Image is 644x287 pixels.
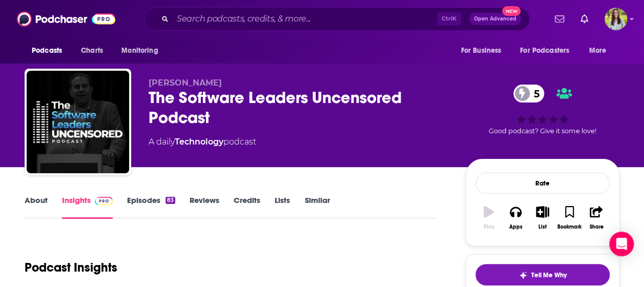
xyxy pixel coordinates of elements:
h1: Podcast Insights [25,260,117,275]
a: Credits [234,195,260,219]
button: open menu [25,41,75,60]
img: tell me why sparkle [519,271,527,279]
span: Logged in as meaghanyoungblood [605,8,627,30]
a: Show notifications dropdown [551,10,568,28]
button: Play [475,199,502,236]
div: Open Intercom Messenger [609,232,634,256]
button: Share [583,199,610,236]
span: Monitoring [121,44,158,58]
a: Charts [74,41,109,60]
button: Bookmark [556,199,583,236]
div: Play [484,224,494,230]
button: Show profile menu [605,8,627,30]
a: Lists [275,195,290,219]
span: For Business [461,44,501,58]
a: 5 [513,85,545,102]
span: Good podcast? Give it some love! [489,127,596,135]
a: About [25,195,48,219]
button: tell me why sparkleTell Me Why [475,264,610,285]
button: open menu [513,41,584,60]
button: Open AdvancedNew [469,13,521,25]
span: [PERSON_NAME] [149,78,222,88]
img: The Software Leaders Uncensored Podcast [27,71,129,173]
div: Share [589,224,603,230]
img: User Profile [605,8,627,30]
div: A daily podcast [149,136,256,148]
span: For Podcasters [520,44,569,58]
span: Ctrl K [437,12,461,26]
span: 5 [524,85,545,102]
input: Search podcasts, credits, & more... [173,11,437,27]
div: List [538,224,547,230]
a: Episodes83 [127,195,175,219]
div: Search podcasts, credits, & more... [144,7,530,31]
span: New [502,6,521,16]
button: List [529,199,556,236]
button: open menu [114,41,171,60]
span: More [589,44,607,58]
img: Podchaser Pro [95,197,113,205]
div: Rate [475,173,610,194]
div: Apps [509,224,523,230]
span: Charts [81,44,103,58]
span: Podcasts [32,44,62,58]
button: open menu [582,41,619,60]
a: Reviews [190,195,219,219]
a: InsightsPodchaser Pro [62,195,113,219]
span: Tell Me Why [531,271,567,279]
div: 5Good podcast? Give it some love! [466,78,619,141]
a: Show notifications dropdown [576,10,592,28]
div: 83 [165,197,175,204]
img: Podchaser - Follow, Share and Rate Podcasts [17,9,115,29]
button: Apps [502,199,529,236]
a: Technology [175,137,223,147]
a: Similar [304,195,329,219]
div: Bookmark [557,224,581,230]
span: Open Advanced [474,16,516,22]
button: open menu [453,41,514,60]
